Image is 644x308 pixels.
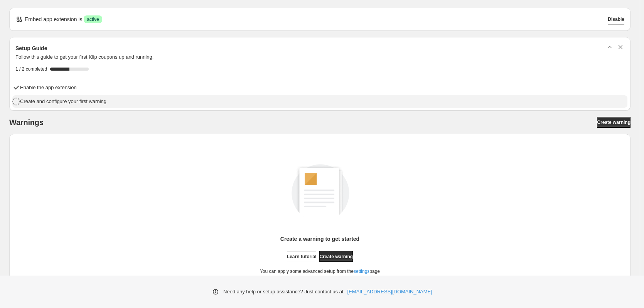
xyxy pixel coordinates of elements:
[608,16,624,22] span: Disable
[20,98,106,105] h4: Create and configure your first warning
[319,251,353,262] a: Create warning
[20,84,77,91] h4: Enable the app extension
[9,118,44,127] h2: Warnings
[608,14,624,25] button: Disable
[15,66,47,72] span: 1 / 2 completed
[354,269,369,274] a: settings
[319,254,353,260] span: Create warning
[597,119,631,125] span: Create warning
[15,44,47,52] h3: Setup Guide
[280,235,359,243] p: Create a warning to get started
[87,16,99,22] span: active
[25,15,82,23] p: Embed app extension is
[260,268,380,274] p: You can apply some advanced setup from the page
[597,117,631,128] a: Create warning
[15,53,624,61] p: Follow this guide to get your first Klip coupons up and running.
[287,254,317,260] span: Learn tutorial
[347,288,432,296] a: [EMAIL_ADDRESS][DOMAIN_NAME]
[287,251,317,262] a: Learn tutorial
